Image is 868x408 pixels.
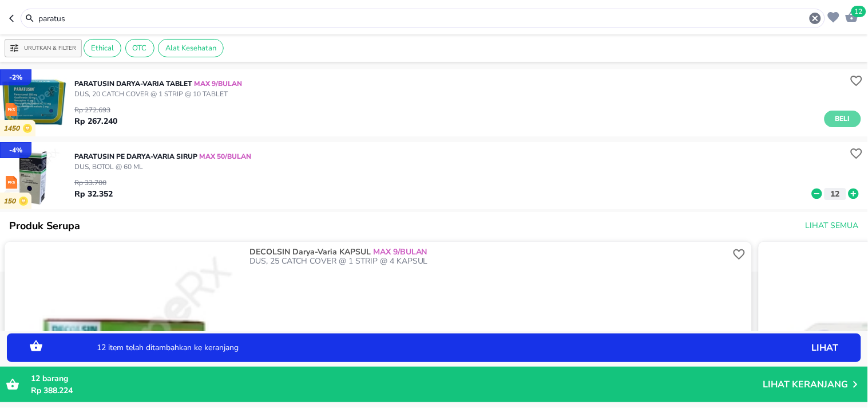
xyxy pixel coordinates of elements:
[825,188,846,200] button: 12
[84,39,121,57] div: Ethical
[3,124,23,133] p: 1450
[371,246,427,257] span: MAX 9/BULAN
[806,219,859,233] span: Lihat Semua
[3,197,19,206] p: 150
[158,39,224,57] div: Alat Kesehatan
[31,385,73,396] span: Rp 388.224
[6,176,17,189] img: prekursor-icon.04a7e01b.svg
[97,344,704,352] p: 12 item telah ditambahkan ke keranjang
[833,113,853,125] span: Beli
[31,372,763,385] p: barang
[842,7,859,25] button: 12
[74,89,242,99] p: DUS, 20 CATCH COVER @ 1 STRIP @ 10 TABLET
[74,105,117,115] p: Rp 272.693
[197,152,251,161] span: MAX 50/BULAN
[24,44,76,53] p: Urutkan & Filter
[74,178,113,188] p: Rp 33.700
[74,151,251,162] p: PARATUSIN PE Darya-Varia SIRUP
[192,79,242,88] span: MAX 9/BULAN
[6,103,17,116] img: prekursor-icon.04a7e01b.svg
[851,6,866,17] span: 12
[125,39,154,57] div: OTC
[74,162,251,172] p: DUS, BOTOL @ 60 ML
[249,248,728,257] p: DECOLSIN Darya-Varia KAPSUL
[158,43,223,53] span: Alat Kesehatan
[74,188,113,200] p: Rp 32.352
[828,188,843,200] p: 12
[74,79,242,89] p: PARATUSIN Darya-Varia TABLET
[84,43,121,53] span: Ethical
[31,373,40,384] span: 12
[37,13,808,25] input: Cari 4000+ produk di sini
[74,115,117,127] p: Rp 267.240
[126,43,154,53] span: OTC
[825,111,861,127] button: Beli
[801,215,861,237] button: Lihat Semua
[5,39,82,57] button: Urutkan & Filter
[9,145,22,155] p: - 4 %
[9,72,22,83] p: - 2 %
[249,257,730,266] p: DUS, 25 CATCH COVER @ 1 STRIP @ 4 KAPSUL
